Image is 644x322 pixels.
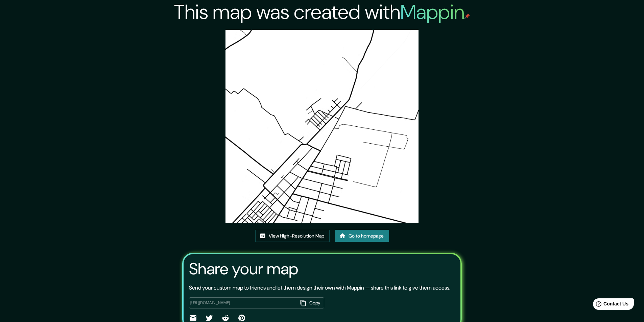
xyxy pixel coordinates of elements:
[298,297,324,308] button: Copy
[584,296,637,315] iframe: Help widget launcher
[189,259,298,278] h3: Share your map
[189,284,450,292] p: Send your custom map to friends and let them design their own with Mappin — share this link to gi...
[335,230,389,242] a: Go to homepage
[225,30,419,223] img: created-map
[255,230,330,242] a: View High-Resolution Map
[464,14,470,19] img: mappin-pin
